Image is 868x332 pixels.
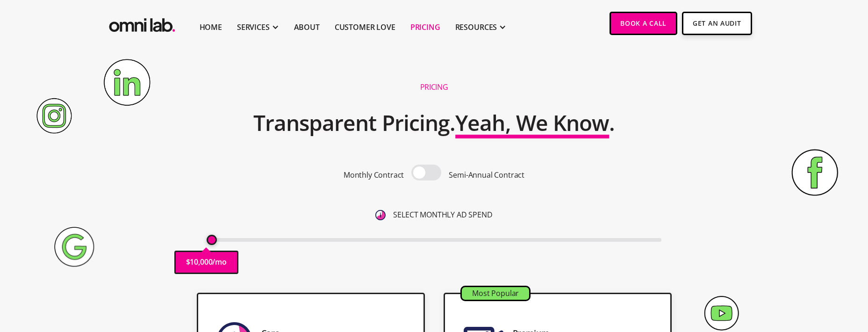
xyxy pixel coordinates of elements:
[200,22,222,33] a: Home
[186,256,190,268] p: $
[253,104,615,142] h2: Transparent Pricing. .
[344,169,404,181] p: Monthly Contract
[107,12,177,35] img: Omni Lab: B2B SaaS Demand Generation Agency
[237,22,270,33] div: SERVICES
[335,22,395,33] a: Customer Love
[682,12,752,35] a: Get An Audit
[455,22,497,33] div: RESOURCES
[375,210,386,220] img: 6410812402e99d19b372aa32_omni-nav-info.svg
[462,287,529,300] div: Most Popular
[212,256,227,268] p: /mo
[410,22,440,33] a: Pricing
[294,22,320,33] a: About
[449,169,524,181] p: Semi-Annual Contract
[190,256,212,268] p: 10,000
[610,12,677,35] a: Book a Call
[420,82,448,92] h1: Pricing
[455,108,609,137] span: Yeah, We Know
[700,224,868,332] iframe: Chat Widget
[107,12,177,35] a: home
[393,209,492,221] p: SELECT MONTHLY AD SPEND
